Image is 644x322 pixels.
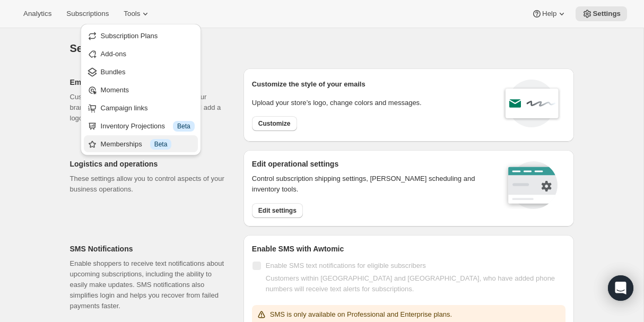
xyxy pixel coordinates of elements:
[525,6,573,21] button: Help
[252,243,565,254] h2: Enable SMS with Awtomic
[252,159,489,169] h2: Edit operational settings
[101,86,129,94] span: Moments
[252,79,365,90] p: Customize the style of your emails
[266,274,555,293] span: Customers within [GEOGRAPHIC_DATA] and [GEOGRAPHIC_DATA], who have added phone numbers will recei...
[70,159,227,169] h2: Logistics and operations
[101,32,158,40] span: Subscription Plans
[177,122,190,130] span: Beta
[117,6,157,21] button: Tools
[608,275,633,301] div: Open Intercom Messenger
[70,258,227,311] p: Enable shoppers to receive text notifications about upcoming subscriptions, including the ability...
[23,10,51,18] span: Analytics
[101,139,195,150] div: Memberships
[17,6,58,21] button: Analytics
[84,45,198,62] button: Add-ons
[154,140,168,149] span: Beta
[576,6,627,21] button: Settings
[84,117,198,134] button: Inventory Projections
[84,135,198,152] button: Memberships
[101,104,148,112] span: Campaign links
[593,10,621,18] span: Settings
[70,77,227,88] h2: Email Customization
[252,203,303,218] button: Edit settings
[84,27,198,44] button: Subscription Plans
[101,121,195,132] div: Inventory Projections
[266,262,426,269] span: Enable SMS text notifications for eligible subscribers
[84,99,198,116] button: Campaign links
[66,10,109,18] span: Subscriptions
[84,63,198,80] button: Bundles
[70,243,227,254] h2: SMS Notifications
[252,173,489,195] p: Control subscription shipping settings, [PERSON_NAME] scheduling and inventory tools.
[124,10,140,18] span: Tools
[258,206,297,215] span: Edit settings
[258,119,291,128] span: Customize
[542,10,556,18] span: Help
[84,81,198,98] button: Moments
[252,98,422,108] p: Upload your store’s logo, change colors and messages.
[60,6,115,21] button: Subscriptions
[270,309,452,320] p: SMS is only available on Professional and Enterprise plans.
[252,116,297,131] button: Customize
[101,50,126,58] span: Add-ons
[101,68,126,76] span: Bundles
[70,92,227,124] p: Customize subscription emails to match your brand. Easily update messaging, color, and add a logo.
[70,42,111,54] span: Settings
[70,173,227,195] p: These settings allow you to control aspects of your business operations.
